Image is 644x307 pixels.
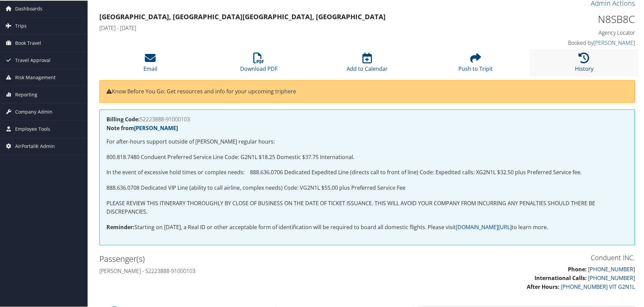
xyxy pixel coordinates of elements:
strong: Phone: [568,265,587,272]
span: AirPortal® Admin [15,137,55,154]
h4: Agency Locator [509,28,635,36]
a: Email [143,56,157,72]
p: Starting on [DATE], a Real ID or other acceptable form of identification will be required to boar... [106,222,628,231]
h4: [DATE] - [DATE] [99,24,498,31]
a: Add to Calendar [347,56,388,72]
a: [PHONE_NUMBER] [588,274,635,281]
p: Know Before You Go: Get resources and info for your upcoming trip [106,87,628,95]
h4: [PERSON_NAME] - 52223888-91000103 [99,267,362,274]
p: 888.636.0708 Dedicated VIP Line (ability to call airline, complex needs) Code: VG2N1L $55.00 plus... [106,183,628,192]
span: Reporting [15,86,37,102]
span: Travel Approval [15,51,51,68]
strong: [GEOGRAPHIC_DATA], [GEOGRAPHIC_DATA] [GEOGRAPHIC_DATA], [GEOGRAPHIC_DATA] [99,11,386,21]
a: Push to Tripit [458,56,493,72]
h4: 52223888-91000103 [106,116,628,121]
p: 800.818.7480 Conduent Preferred Service Line Code: G2N1L $18.25 Domestic $37.75 International. [106,152,628,161]
strong: After Hours: [527,282,559,290]
span: Book Travel [15,34,41,51]
h3: Conduent INC. [372,252,635,262]
strong: Billing Code: [106,115,140,122]
span: Trips [15,17,27,34]
a: [DOMAIN_NAME][URL] [456,223,512,230]
span: Company Admin [15,103,53,120]
h4: Booked by [509,38,635,46]
strong: International Calls: [535,274,587,281]
a: here [284,87,296,94]
a: History [575,56,593,72]
a: [PHONE_NUMBER] VIT G2N1L [561,282,635,290]
p: PLEASE REVIEW THIS ITINERARY THOROUGHLY BY CLOSE OF BUSINESS ON THE DATE OF TICKET ISSUANCE. THIS... [106,198,628,216]
strong: Note from [106,124,178,131]
h1: N8SB8C [509,11,635,26]
a: [PERSON_NAME] [134,124,178,131]
span: Employee Tools [15,120,50,137]
a: [PERSON_NAME] [593,38,635,46]
a: Download PDF [240,56,278,72]
h2: Passenger(s) [99,252,362,264]
a: [PHONE_NUMBER] [588,265,635,272]
p: For after-hours support outside of [PERSON_NAME] regular hours: [106,137,628,146]
p: In the event of excessive hold times or complex needs: 888.636.0706 Dedicated Expedited Line (dir... [106,167,628,176]
span: Risk Management [15,68,56,85]
strong: Reminder: [106,223,134,230]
